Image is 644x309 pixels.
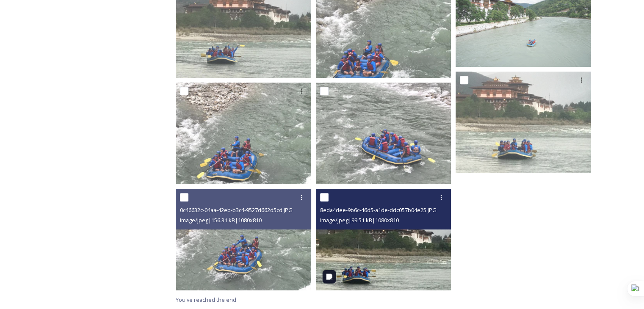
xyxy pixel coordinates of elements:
span: You've reached the end [176,296,236,303]
span: 0c46632c-04aa-42eb-b3c4-9527d662d5cd.JPG [180,206,293,214]
img: 503227e6-58de-42a5-859e-ae5ac2ae0092.JPG [456,72,591,173]
span: image/jpeg | 99.51 kB | 1080 x 810 [320,216,399,224]
img: c450a64f-7a30-4566-9921-48a0ac87aa94.JPG [176,83,311,184]
img: 13992e39-78a5-4c26-9442-26cef5eb7014.JPG [316,83,451,184]
span: image/jpeg | 156.31 kB | 1080 x 810 [180,216,262,224]
span: 8eda4dee-9b6c-46d5-a1de-ddc057b04e25.JPG [320,206,437,214]
img: 8eda4dee-9b6c-46d5-a1de-ddc057b04e25.JPG [316,189,451,290]
img: 0c46632c-04aa-42eb-b3c4-9527d662d5cd.JPG [176,189,311,290]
